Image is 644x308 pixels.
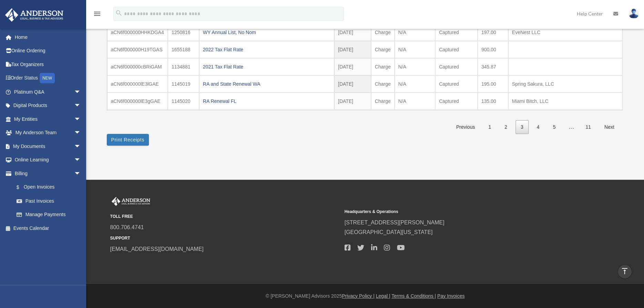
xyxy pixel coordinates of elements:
a: Billingarrow_drop_down [5,167,91,180]
td: Charge [371,58,395,75]
a: Past Invoices [10,194,88,208]
td: [DATE] [334,93,371,110]
td: 345.87 [478,58,508,75]
a: Manage Payments [10,208,91,222]
a: menu [93,12,101,18]
a: 800.706.4741 [110,224,144,230]
i: vertical_align_top [621,267,629,275]
span: arrow_drop_down [74,126,88,140]
a: 1 [483,120,496,134]
td: Captured [435,58,478,75]
a: Terms & Conditions | [391,293,436,299]
td: [DATE] [334,58,371,75]
a: Events Calendar [5,221,91,235]
a: Next [599,120,620,134]
i: menu [93,10,101,18]
td: 1145020 [168,93,199,110]
td: Captured [435,41,478,58]
a: My Documentsarrow_drop_down [5,139,91,153]
div: RA Renewal FL [203,96,330,106]
div: WY Annual List, No Nom [203,28,330,37]
small: TOLL FREE [110,213,340,220]
div: 2021 Tax Flat Rate [203,62,330,72]
a: My Anderson Teamarrow_drop_down [5,126,91,140]
td: N/A [395,58,435,75]
span: arrow_drop_down [74,112,88,126]
td: Charge [371,41,395,58]
a: Previous [451,120,480,134]
td: 195.00 [478,75,508,93]
img: Anderson Advisors Platinum Portal [110,197,152,206]
small: Headquarters & Operations [345,208,574,215]
a: [STREET_ADDRESS][PERSON_NAME] [345,220,444,225]
a: Tax Organizers [5,57,91,71]
td: aCN6f000000lE3lGAE [107,75,168,93]
td: Charge [371,93,395,110]
td: 135.00 [478,93,508,110]
td: 1134881 [168,58,199,75]
i: search [115,9,123,17]
a: 4 [532,120,545,134]
td: aCN6f000000HHKDGA4 [107,24,168,41]
td: aCN6f000000H19TGAS [107,41,168,58]
span: arrow_drop_down [74,167,88,181]
td: N/A [395,93,435,110]
td: N/A [395,24,435,41]
a: Digital Productsarrow_drop_down [5,99,91,113]
a: 11 [580,120,596,134]
a: Home [5,30,91,44]
td: Captured [435,93,478,110]
a: Legal | [376,293,390,299]
td: Charge [371,24,395,41]
a: $Open Invoices [10,180,91,194]
td: EveNest LLC [508,24,622,41]
td: Miami Bitch, LLC [508,93,622,110]
button: Print Receipts [107,134,149,146]
span: arrow_drop_down [74,139,88,153]
div: © [PERSON_NAME] Advisors 2025 [86,292,644,300]
a: 3 [515,120,529,134]
div: NEW [40,73,55,83]
td: aCN6f000000lE3gGAE [107,93,168,110]
a: [EMAIL_ADDRESS][DOMAIN_NAME] [110,246,204,252]
span: arrow_drop_down [74,99,88,113]
td: 1655188 [168,41,199,58]
a: Privacy Policy | [342,293,375,299]
td: Captured [435,75,478,93]
td: N/A [395,75,435,93]
a: vertical_align_top [617,264,632,279]
td: 1250816 [168,24,199,41]
td: aCN6f000000cBRiGAM [107,58,168,75]
td: [DATE] [334,75,371,93]
span: arrow_drop_down [74,153,88,167]
span: arrow_drop_down [74,85,88,99]
td: [DATE] [334,41,371,58]
td: N/A [395,41,435,58]
span: … [563,124,580,130]
td: [DATE] [334,24,371,41]
td: 197.00 [478,24,508,41]
a: [GEOGRAPHIC_DATA][US_STATE] [345,229,433,235]
small: SUPPORT [110,235,340,242]
a: Platinum Q&Aarrow_drop_down [5,85,91,99]
img: User Pic [628,9,639,19]
td: Spring Sakura, LLC [508,75,622,93]
a: 5 [548,120,561,134]
a: Order StatusNEW [5,71,91,85]
td: Charge [371,75,395,93]
span: $ [20,183,24,192]
a: Online Learningarrow_drop_down [5,153,91,167]
a: Online Ordering [5,44,91,58]
div: 2022 Tax Flat Rate [203,45,330,54]
a: Pay Invoices [437,293,464,299]
td: 900.00 [478,41,508,58]
img: Anderson Advisors Platinum Portal [3,8,65,22]
a: My Entitiesarrow_drop_down [5,112,91,126]
td: 1145019 [168,75,199,93]
a: 2 [499,120,512,134]
div: RA and State Renewal WA [203,79,330,89]
td: Captured [435,24,478,41]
